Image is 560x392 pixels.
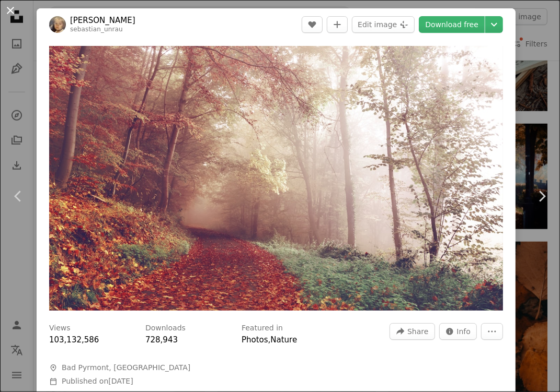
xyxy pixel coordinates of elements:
[407,324,428,339] span: Share
[62,377,133,385] span: Published on
[268,335,271,345] span: ,
[242,323,283,334] h3: Featured in
[108,377,133,385] time: October 27, 2015 at 12:43:01 PM EDT
[523,146,560,246] a: Next
[439,323,477,340] button: Stats about this image
[419,16,485,33] a: Download free
[70,15,135,26] a: [PERSON_NAME]
[242,335,268,345] a: Photos
[327,16,348,33] button: Add to Collection
[49,335,99,345] span: 103,132,586
[457,324,471,339] span: Info
[481,323,503,340] button: More Actions
[49,46,503,311] button: Zoom in on this image
[49,46,503,311] img: photo of muddy road in forest
[145,323,186,334] h3: Downloads
[352,16,415,33] button: Edit image
[62,363,190,373] span: Bad Pyrmont, [GEOGRAPHIC_DATA]
[49,16,66,33] img: Go to Sebastian Unrau's profile
[302,16,323,33] button: Like
[145,335,178,345] span: 728,943
[270,335,297,345] a: Nature
[485,16,503,33] button: Choose download size
[49,323,71,334] h3: Views
[70,26,123,33] a: sebastian_unrau
[390,323,435,340] button: Share this image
